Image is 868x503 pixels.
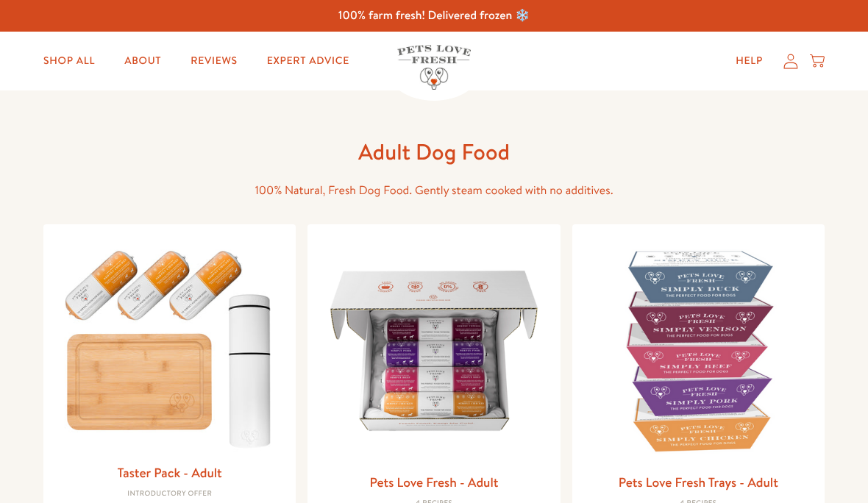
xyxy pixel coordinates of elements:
a: Pets Love Fresh Trays - Adult [619,473,778,491]
a: Shop All [32,46,107,76]
span: 100% Natural, Fresh Dog Food. Gently steam cooked with no additives. [255,182,613,199]
a: Help [724,46,775,76]
a: About [113,46,173,76]
a: Taster Pack - Adult [118,463,222,482]
div: Introductory Offer [55,490,284,499]
img: Pets Love Fresh - Adult [319,236,548,465]
img: Pets Love Fresh Trays - Adult [584,236,813,465]
a: Pets Love Fresh - Adult [369,473,498,491]
img: Taster Pack - Adult [55,236,284,456]
h1: Adult Dog Food [199,138,669,166]
a: Expert Advice [255,46,361,76]
iframe: Gorgias live chat messenger [794,434,853,488]
a: Reviews [179,46,249,76]
img: Pets Love Fresh [397,45,471,90]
